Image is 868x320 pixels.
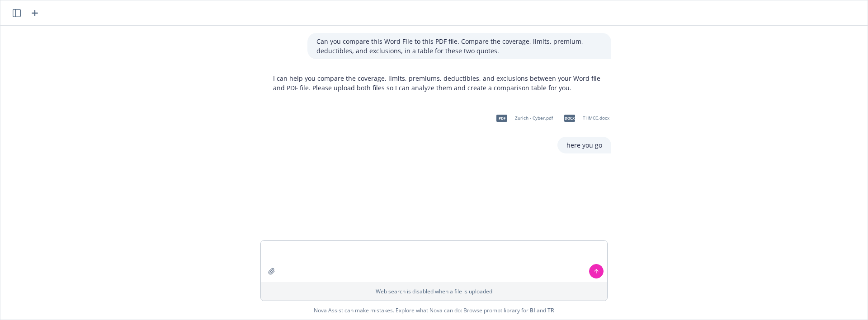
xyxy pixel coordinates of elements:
[566,140,602,150] p: here you go
[491,107,555,130] div: pdfZurich - Cyber.pdf
[547,306,554,314] a: TR
[530,306,535,314] a: BI
[583,115,609,121] span: THMCC.docx
[266,288,602,295] p: Web search is disabled when a file is uploaded
[558,107,611,130] div: docxTHMCC.docx
[314,301,554,320] span: Nova Assist can make mistakes. Explore what Nova can do: Browse prompt library for and
[273,74,602,93] p: I can help you compare the coverage, limits, premiums, deductibles, and exclusions between your W...
[496,115,507,121] span: pdf
[515,115,553,121] span: Zurich - Cyber.pdf
[316,37,602,56] p: Can you compare this Word File to this PDF file. Compare the coverage, limits, premium, deductibl...
[564,115,575,121] span: docx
